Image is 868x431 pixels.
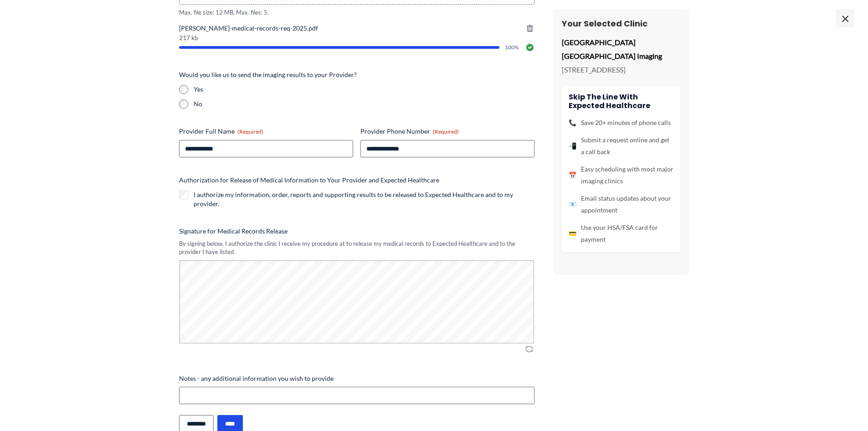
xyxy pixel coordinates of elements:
[569,192,673,216] li: Email status updates about your appointment
[179,374,534,383] label: Notes - any additional information you wish to provide
[569,134,673,158] li: Submit a request online and get a call back
[562,36,680,62] p: [GEOGRAPHIC_DATA] [GEOGRAPHIC_DATA] Imaging
[179,70,357,79] legend: Would you like us to send the imaging results to your Provider?
[179,24,534,33] span: [PERSON_NAME]-medical-records-req-2025.pdf
[569,140,576,152] span: 📲
[433,128,459,135] span: (Required)
[569,117,576,129] span: 📞
[836,9,854,27] span: ×
[194,190,534,208] label: I authorize my information, order, reports and supporting results to be released to Expected Heal...
[360,127,534,136] label: Provider Phone Number
[562,18,680,29] h3: Your Selected Clinic
[194,99,534,109] label: No
[179,127,353,136] label: Provider Full Name
[179,35,534,41] span: 217 kb
[569,93,673,110] h4: Skip the line with Expected Healthcare
[569,228,576,239] span: 💳
[179,227,534,236] label: Signature for Medical Records Release
[569,222,673,245] li: Use your HSA/FSA card for payment
[569,163,673,187] li: Easy scheduling with most major imaging clinics
[237,128,263,135] span: (Required)
[569,198,576,210] span: 📧
[179,239,534,256] div: By signing below, I authorize the clinic I receive my procedure at to release my medical records ...
[524,344,534,353] img: Clear Signature
[179,176,439,185] legend: Authorization for Release of Medical Information to Your Provider and Expected Healthcare
[179,8,534,17] span: Max. file size: 12 MB, Max. files: 5.
[569,169,576,181] span: 📅
[194,85,534,94] label: Yes
[569,117,673,129] li: Save 20+ minutes of phone calls
[505,45,520,50] span: 100%
[562,63,680,77] p: [STREET_ADDRESS]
